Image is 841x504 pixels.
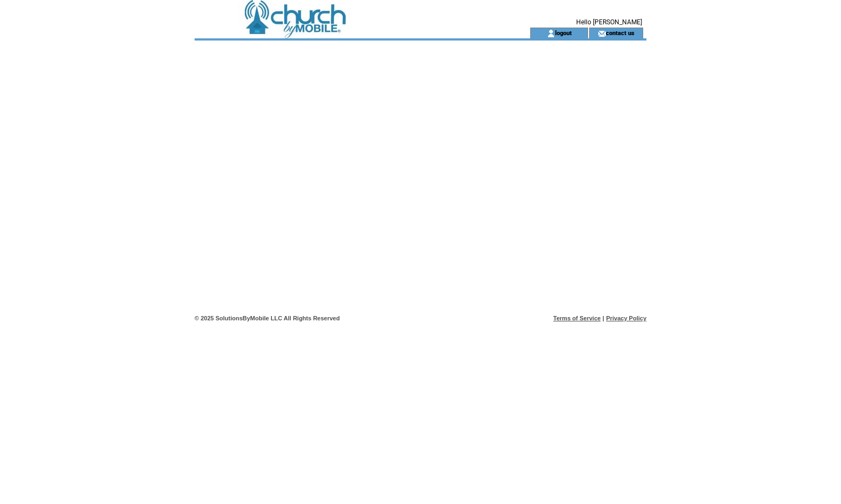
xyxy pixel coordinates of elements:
a: Privacy Policy [606,315,646,321]
span: Hello [PERSON_NAME] [576,18,642,26]
a: logout [555,29,572,36]
span: © 2025 SolutionsByMobile LLC All Rights Reserved [195,315,340,321]
a: contact us [606,29,635,36]
img: account_icon.gif [547,29,555,38]
span: | [603,315,604,321]
img: contact_us_icon.gif [598,29,606,38]
a: Terms of Service [553,315,601,321]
